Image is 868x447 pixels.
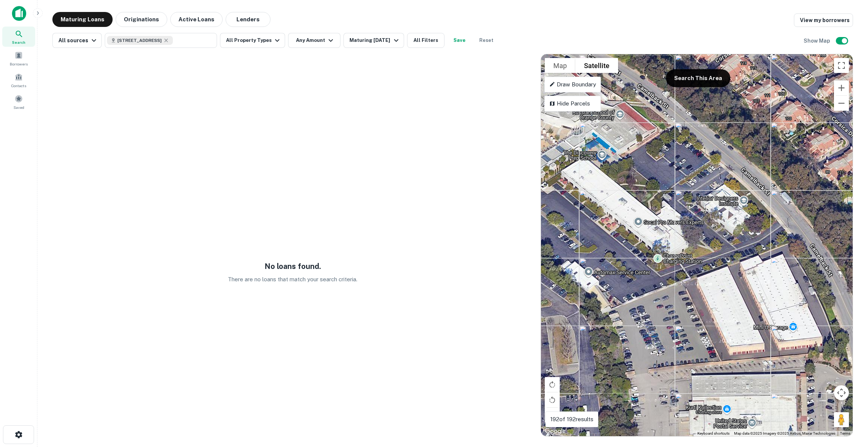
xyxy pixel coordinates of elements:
button: Zoom in [834,80,849,95]
button: Keyboard shortcuts [697,431,730,436]
a: View my borrowers [794,13,853,27]
button: Zoom out [834,96,849,111]
button: Show satellite imagery [575,58,618,73]
button: Tilt map [545,408,560,423]
button: Maturing Loans [52,12,113,27]
button: Active Loans [170,12,223,27]
p: Draw Boundary [549,80,596,89]
button: Reset [474,33,498,48]
button: Maturing [DATE] [343,33,404,48]
button: All sources [52,33,102,48]
button: Drag Pegman onto the map to open Street View [834,412,849,427]
button: Show street map [545,58,575,73]
button: Toggle fullscreen view [834,58,849,73]
div: All sources [58,36,98,45]
a: Saved [2,92,35,112]
button: Any Amount [288,33,340,48]
h5: No loans found. [265,261,321,272]
a: Open this area in Google Maps (opens a new window) [543,426,568,436]
span: Map data ©2025 Imagery ©2025 Airbus, Maxar Technologies [734,431,835,435]
p: There are no loans that match your search criteria. [228,275,357,284]
div: 0 0 [541,54,853,436]
p: Hide Parcels [549,99,596,108]
button: Lenders [226,12,271,27]
button: All Filters [407,33,444,48]
button: Search This Area [666,69,730,87]
span: Search [12,39,25,45]
span: Saved [13,104,24,110]
a: Borrowers [2,48,35,68]
p: 192 of 192 results [550,415,593,424]
iframe: Chat Widget [831,363,868,399]
h6: Show Map [804,37,831,45]
span: Contacts [11,83,26,89]
span: Borrowers [10,61,28,67]
button: Rotate map clockwise [545,377,560,392]
button: Originations [116,12,167,27]
button: All Property Types [220,33,285,48]
img: capitalize-icon.png [12,6,26,21]
a: Search [2,27,35,47]
span: [STREET_ADDRESS] [117,37,162,44]
a: Contacts [2,70,35,90]
button: Save your search to get updates of matches that match your search criteria. [447,33,471,48]
a: Terms (opens in new tab) [840,431,850,435]
img: Google [543,426,568,436]
button: Rotate map counterclockwise [545,392,560,407]
div: Maturing [DATE] [349,36,400,45]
